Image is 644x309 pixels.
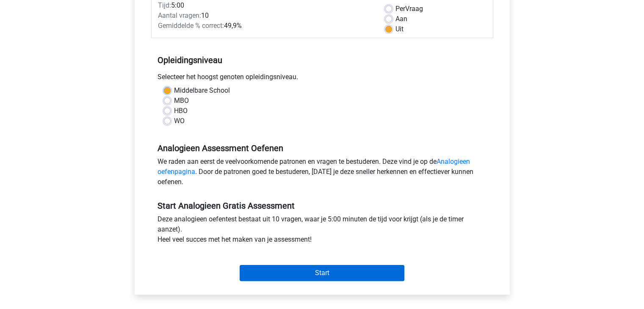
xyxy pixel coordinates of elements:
span: Per [395,5,405,13]
div: Selecteer het hoogst genoten opleidingsniveau. [151,72,493,86]
label: HBO [174,106,188,116]
div: We raden aan eerst de veelvoorkomende patronen en vragen te bestuderen. Deze vind je op de . Door... [151,157,493,190]
div: 10 [152,11,379,21]
span: Gemiddelde % correct: [158,22,224,30]
label: Vraag [395,4,423,14]
label: WO [174,116,185,126]
label: Uit [395,24,404,34]
h5: Start Analogieen Gratis Assessment [158,201,487,211]
h5: Analogieen Assessment Oefenen [158,143,487,153]
label: Middelbare School [174,86,230,96]
label: Aan [395,14,407,24]
label: MBO [174,96,189,106]
h5: Opleidingsniveau [158,52,487,69]
span: Tijd: [158,1,171,9]
div: 49,9% [152,21,379,31]
input: Start [240,265,404,281]
div: 5:00 [152,0,379,11]
span: Aantal vragen: [158,11,201,19]
div: Deze analogieen oefentest bestaat uit 10 vragen, waar je 5:00 minuten de tijd voor krijgt (als je... [151,214,493,248]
